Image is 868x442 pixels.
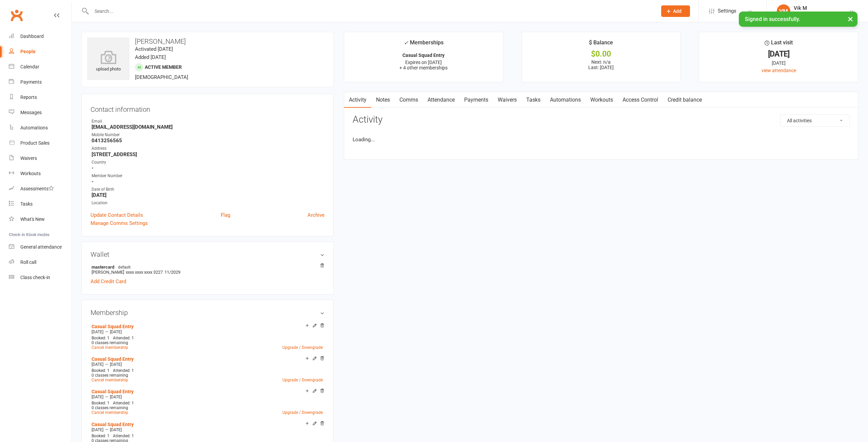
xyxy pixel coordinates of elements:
[20,49,36,54] div: People
[221,211,230,219] a: Flag
[9,59,72,75] a: Calendar
[528,50,675,58] div: $0.00
[113,368,134,373] span: Attended: 1
[353,114,850,125] h3: Activity
[344,92,371,108] a: Activity
[92,124,324,130] strong: [EMAIL_ADDRESS][DOMAIN_NAME]
[92,145,324,152] div: Address
[92,395,103,399] span: [DATE]
[20,259,36,265] div: Roll call
[395,92,423,108] a: Comms
[92,186,324,193] div: Date of Birth
[423,92,459,108] a: Attendance
[20,79,42,85] div: Payments
[705,50,852,58] div: [DATE]
[110,395,122,399] span: [DATE]
[87,38,328,45] h3: [PERSON_NAME]
[91,251,324,258] h3: Wallet
[521,92,545,108] a: Tasks
[765,38,793,50] div: Last visit
[9,212,72,227] a: What's New
[8,7,25,24] a: Clubworx
[402,52,445,58] strong: Casual Squad Entry
[92,422,134,427] a: Casual Squad Entry
[90,427,324,433] div: —
[91,309,324,316] h3: Membership
[794,11,814,17] div: Vladswim
[20,171,41,176] div: Workouts
[20,110,42,115] div: Messages
[9,255,72,270] a: Roll call
[92,378,128,382] a: Cancel membership
[116,264,133,270] span: default
[92,368,110,373] span: Booked: 1
[92,330,103,334] span: [DATE]
[92,132,324,138] div: Mobile Number
[308,211,324,219] a: Archive
[92,165,324,171] strong: -
[528,59,675,70] p: Next: n/a Last: [DATE]
[9,181,72,196] a: Assessments
[20,275,50,280] div: Class check-in
[282,378,323,382] a: Upgrade / Downgrade
[110,427,122,432] span: [DATE]
[92,192,324,198] strong: [DATE]
[9,75,72,90] a: Payments
[92,362,103,367] span: [DATE]
[135,46,173,52] time: Activated [DATE]
[9,90,72,105] a: Reports
[9,135,72,151] a: Product Sales
[844,12,856,26] button: ×
[90,6,652,16] input: Search...
[92,434,110,438] span: Booked: 1
[92,373,128,378] span: 0 classes remaining
[92,401,110,405] span: Booked: 1
[20,244,62,250] div: General attendance
[113,401,134,405] span: Attended: 1
[459,92,493,108] a: Payments
[92,405,128,410] span: 0 classes remaining
[92,200,324,206] div: Location
[20,155,37,161] div: Waivers
[92,324,134,329] a: Casual Squad Entry
[92,178,324,185] strong: -
[762,68,796,73] a: view attendance
[404,40,408,46] i: ✓
[9,120,72,135] a: Automations
[90,329,324,335] div: —
[399,65,448,70] span: + 4 other memberships
[91,219,148,227] a: Manage Comms Settings
[9,44,72,59] a: People
[282,410,323,415] a: Upgrade / Downgrade
[92,345,128,350] a: Cancel membership
[92,138,324,144] strong: 0413256565
[718,3,736,19] span: Settings
[9,239,72,255] a: General attendance kiosk mode
[92,151,324,157] strong: [STREET_ADDRESS]
[92,159,324,166] div: Country
[92,118,324,125] div: Email
[113,434,134,438] span: Attended: 1
[20,34,44,39] div: Dashboard
[9,151,72,166] a: Waivers
[91,211,143,219] a: Update Contact Details
[618,92,663,108] a: Access Control
[9,196,72,212] a: Tasks
[92,173,324,179] div: Member Number
[705,59,852,67] div: [DATE]
[20,186,54,191] div: Assessments
[92,340,128,345] span: 0 classes remaining
[282,345,323,350] a: Upgrade / Downgrade
[91,277,126,286] a: Add Credit Card
[586,92,618,108] a: Workouts
[92,356,134,362] a: Casual Squad Entry
[20,140,50,146] div: Product Sales
[92,427,103,432] span: [DATE]
[404,38,443,51] div: Memberships
[92,264,321,270] strong: mastercard
[92,410,128,415] a: Cancel membership
[9,105,72,120] a: Messages
[20,94,37,100] div: Reports
[663,92,707,108] a: Credit balance
[777,4,790,18] div: VM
